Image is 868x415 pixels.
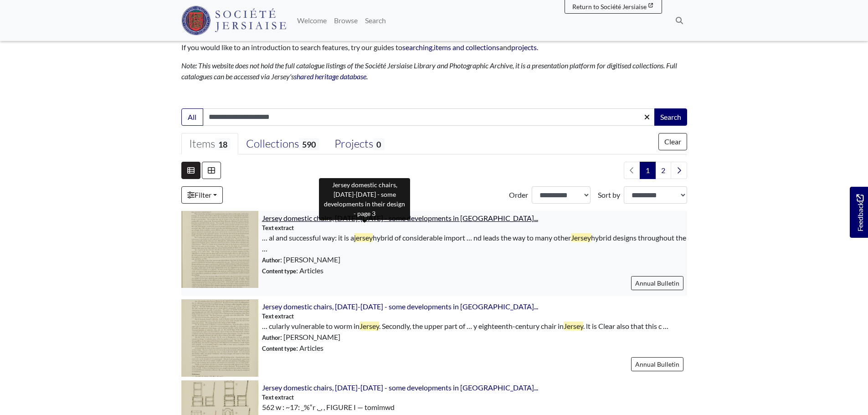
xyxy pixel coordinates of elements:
a: Filter [181,186,223,204]
span: Content type [262,267,296,275]
span: Author [262,334,280,341]
a: Annual Bulletin [631,276,683,290]
a: Browse [330,11,361,30]
span: Return to Société Jersiaise [572,3,647,10]
button: Search [654,108,687,126]
span: Author [262,256,280,264]
span: : [PERSON_NAME] [262,254,340,265]
a: shared heritage database [294,72,366,81]
a: projects [511,43,537,51]
div: Jersey domestic chairs, [DATE]-[DATE] - some developments in their design - page 3 [319,178,410,220]
span: Jersey [360,322,379,330]
span: : Articles [262,343,324,354]
span: Content type [262,345,296,352]
img: Jersey domestic chairs, 1680-1880 - some developments in their design - page 8 [181,299,258,376]
span: Text extract [262,224,294,232]
a: Jersey domestic chairs, [DATE]-[DATE] - some developments in [GEOGRAPHIC_DATA]... [262,302,538,311]
a: Jersey domestic chairs, [DATE]-[DATE] - some developments in [GEOGRAPHIC_DATA]... [262,383,538,392]
span: 590 [299,138,319,150]
a: Next page [671,162,687,179]
span: Feedback [854,194,865,231]
span: … cularly vulnerable to worm in . Secondly, the upper part of … y eighteenth-century chair in . l... [262,321,668,332]
a: Goto page 2 [655,162,671,179]
a: Search [361,11,390,30]
span: … al and successful way: it is a hybrid of considerable import … nd leads the way to many other h... [262,232,687,254]
input: Enter one or more search terms... [203,108,655,126]
div: Items [189,137,231,151]
button: Clear [658,133,687,150]
label: Sort by [598,190,620,200]
a: Jersey domestic chairs, [DATE]-[DATE] - some developments in [GEOGRAPHIC_DATA]... [262,214,538,222]
a: searching [402,43,432,51]
a: items and collections [434,43,499,51]
label: Order [509,190,528,200]
span: : Articles [262,265,324,276]
a: Annual Bulletin [631,357,683,371]
span: Text extract [262,393,294,402]
span: 18 [215,138,231,150]
div: Collections [246,137,319,151]
div: Projects [334,137,384,151]
a: Would you like to provide feedback? [850,187,868,238]
a: Welcome [293,11,330,30]
button: All [181,108,203,126]
img: Société Jersiaise [181,6,287,35]
span: Jersey [571,233,591,242]
nav: pagination [620,162,687,179]
img: Jersey domestic chairs, 1680-1880 - some developments in their design - page 3 [181,211,258,288]
span: jersey [354,233,373,242]
em: Note: This website does not hold the full catalogue listings of the Société Jersiaise Library and... [181,61,677,81]
span: : [PERSON_NAME] [262,332,340,343]
span: 0 [373,138,384,150]
span: Goto page 1 [640,162,656,179]
p: If you would like to an introduction to search features, try our guides to , and . [181,42,687,53]
span: 562 w : ~17: _%“r ,_, , FIGURE I — tomimwd [262,402,395,413]
span: Jersey [564,322,583,330]
a: Société Jersiaise logo [181,4,287,37]
span: Text extract [262,312,294,321]
li: Previous page [624,162,640,179]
